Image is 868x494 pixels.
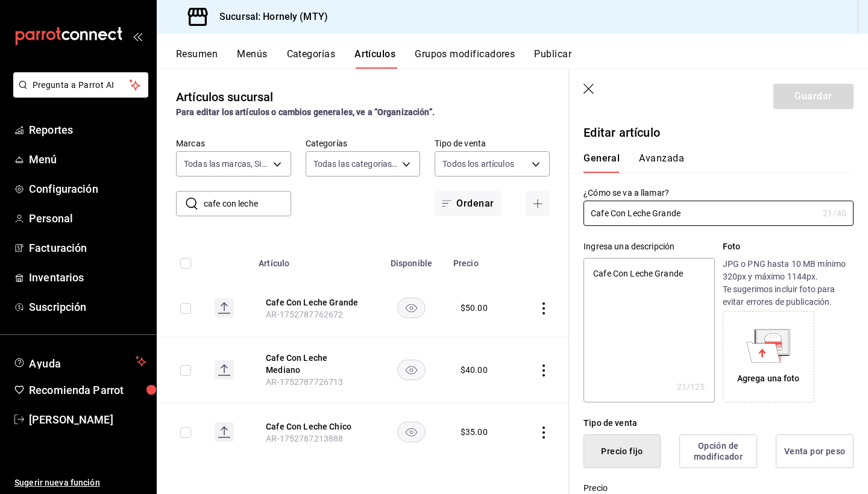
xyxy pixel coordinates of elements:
span: AR-1752787762672 [266,310,343,319]
button: Artículos [354,48,395,69]
button: actions [538,364,550,377]
button: open_drawer_menu [133,31,142,41]
button: edit-product-location [266,352,362,376]
button: actions [538,427,550,439]
span: Todas las marcas, Sin marca [184,158,269,170]
h3: Sucursal: Hornely (MTY) [210,10,328,24]
button: Publicar [534,48,571,69]
span: Personal [29,210,146,227]
span: [PERSON_NAME] [29,411,146,428]
div: navigation tabs [583,152,839,173]
span: Recomienda Parrot [29,382,146,398]
th: Disponible [377,240,446,279]
span: Configuración [29,181,146,197]
div: $ 40.00 [461,364,488,376]
a: Pregunta a Parrot AI [8,87,148,100]
div: Artículos sucursal [176,88,273,106]
p: JPG o PNG hasta 10 MB mínimo 320px y máximo 1144px. Te sugerimos incluir foto para evitar errores... [723,258,854,308]
button: edit-product-location [266,296,362,308]
button: edit-product-location [266,421,362,433]
label: Categorías [306,139,421,148]
span: Reportes [29,122,146,138]
button: availability-product [397,422,426,442]
div: Ingresa una descripción [583,240,714,253]
button: Menús [237,48,267,69]
div: 21 /40 [823,207,846,219]
button: Pregunta a Parrot AI [13,72,148,98]
button: Ordenar [435,191,501,216]
div: Tipo de venta [583,417,854,430]
button: Opción de modificador [679,434,757,468]
div: Agrega una foto [737,372,800,385]
div: $ 50.00 [461,302,488,314]
span: Todos los artículos [442,158,514,170]
th: Artículo [251,240,377,279]
p: Editar artículo [583,123,854,142]
button: General [583,152,620,173]
button: availability-product [397,360,426,380]
button: Resumen [176,48,218,69]
p: Foto [723,240,854,253]
span: Menú [29,151,146,167]
button: Avanzada [639,152,684,173]
button: availability-product [397,298,426,318]
span: Ayuda [29,354,131,369]
button: actions [538,302,550,314]
span: Suscripción [29,299,146,315]
span: AR-1752787726713 [266,377,343,387]
div: navigation tabs [176,48,868,69]
span: AR-1752787213888 [266,434,343,443]
strong: Para editar los artículos o cambios generales, ve a “Organización”. [176,107,435,117]
div: $ 35.00 [461,426,488,438]
button: Precio fijo [583,434,661,468]
button: Grupos modificadores [415,48,515,69]
span: Facturación [29,240,146,256]
span: Todas las categorías, Sin categoría [313,158,398,170]
div: Agrega una foto [726,314,811,399]
div: 21 /125 [677,381,705,393]
input: Buscar artículo [204,192,291,216]
label: ¿Cómo se va a llamar? [583,189,854,197]
label: Marcas [176,139,291,148]
span: Inventarios [29,269,146,286]
label: Tipo de venta [435,139,550,148]
label: Precio [583,484,854,492]
span: Pregunta a Parrot AI [33,79,130,92]
button: Venta por peso [776,434,854,468]
span: Sugerir nueva función [14,477,146,489]
th: Precio [446,240,514,279]
button: Categorías [287,48,336,69]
